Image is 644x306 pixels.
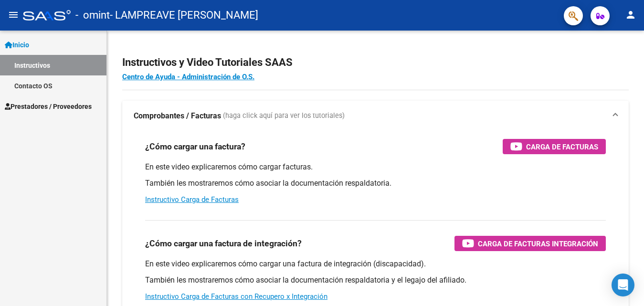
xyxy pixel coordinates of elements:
[145,195,239,204] a: Instructivo Carga de Facturas
[5,101,92,112] span: Prestadores / Proveedores
[612,274,634,296] div: Open Intercom Messenger
[526,141,598,153] span: Carga de Facturas
[75,5,110,26] span: - omint
[145,259,606,269] p: En este video explicaremos cómo cargar una factura de integración (discapacidad).
[145,237,302,250] h3: ¿Cómo cargar una factura de integración?
[8,9,19,21] mat-icon: menu
[122,101,629,131] mat-expansion-panel-header: Comprobantes / Facturas (haga click aquí para ver los tutoriales)
[145,140,245,153] h3: ¿Cómo cargar una factura?
[145,162,606,172] p: En este video explicaremos cómo cargar facturas.
[134,111,221,121] strong: Comprobantes / Facturas
[145,178,606,189] p: También les mostraremos cómo asociar la documentación respaldatoria.
[223,111,345,121] span: (haga click aquí para ver los tutoriales)
[122,73,254,81] a: Centro de Ayuda - Administración de O.S.
[625,9,636,21] mat-icon: person
[145,275,606,285] p: También les mostraremos cómo asociar la documentación respaldatoria y el legajo del afiliado.
[478,238,598,250] span: Carga de Facturas Integración
[5,40,29,50] span: Inicio
[454,236,606,251] button: Carga de Facturas Integración
[145,292,327,301] a: Instructivo Carga de Facturas con Recupero x Integración
[503,139,606,154] button: Carga de Facturas
[122,53,629,72] h2: Instructivos y Video Tutoriales SAAS
[110,5,258,26] span: - LAMPREAVE [PERSON_NAME]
